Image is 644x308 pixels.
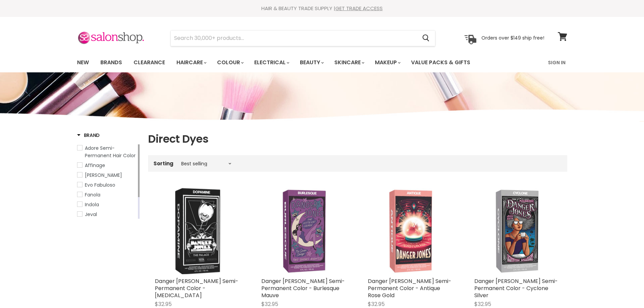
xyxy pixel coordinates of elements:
[77,171,137,179] a: Danger Jones
[261,188,348,274] a: Danger Jones Semi-Permanent Color - Burlesque Mauve
[329,55,368,70] a: Skincare
[72,53,510,72] ul: Main menu
[128,55,170,70] a: Clearance
[370,55,405,70] a: Makeup
[69,5,576,12] div: HAIR & BEAUTY TRADE SUPPLY |
[171,55,211,70] a: Haircare
[85,191,100,198] span: Fanola
[77,144,137,159] a: Adore Semi-Permanent Hair Color
[77,181,137,189] a: Evo Fabuloso
[212,55,248,70] a: Colour
[72,55,94,70] a: New
[85,211,97,218] span: Jeval
[171,30,417,46] input: Search
[155,188,241,274] a: Danger Jones Semi-Permanent Color - Dopamine
[77,191,137,198] a: Fanola
[406,55,475,70] a: Value Packs & Gifts
[249,55,293,70] a: Electrical
[69,53,576,72] nav: Main
[295,55,328,70] a: Beauty
[77,201,137,208] a: Indola
[85,162,105,169] span: Affinage
[85,145,136,159] span: Adore Semi-Permanent Hair Color
[77,162,137,169] a: Affinage
[261,300,278,308] span: $32.95
[368,188,454,274] a: Danger Jones Semi-Permanent Color - Antique Rose Gold
[153,161,173,166] label: Sorting
[155,277,238,299] a: Danger [PERSON_NAME] Semi-Permanent Color - [MEDICAL_DATA]
[85,182,115,188] span: Evo Fabuloso
[85,201,99,208] span: Indola
[148,132,567,146] h1: Direct Dyes
[170,30,435,46] form: Product
[474,188,560,274] a: Danger Jones Semi-Permanent Color - Cyclone Silver
[335,5,383,12] a: GET TRADE ACCESS
[77,132,100,139] h3: Brand
[261,277,345,299] a: Danger [PERSON_NAME] Semi-Permanent Color - Burlesque Mauve
[417,30,435,46] button: Search
[474,277,558,299] a: Danger [PERSON_NAME] Semi-Permanent Color - Cyclone Silver
[77,211,137,218] a: Jeval
[481,35,544,41] p: Orders over $149 ship free!
[474,300,491,308] span: $32.95
[85,172,122,179] span: [PERSON_NAME]
[95,55,127,70] a: Brands
[544,55,570,70] a: Sign In
[155,300,172,308] span: $32.95
[368,277,451,299] a: Danger [PERSON_NAME] Semi-Permanent Color - Antique Rose Gold
[368,300,385,308] span: $32.95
